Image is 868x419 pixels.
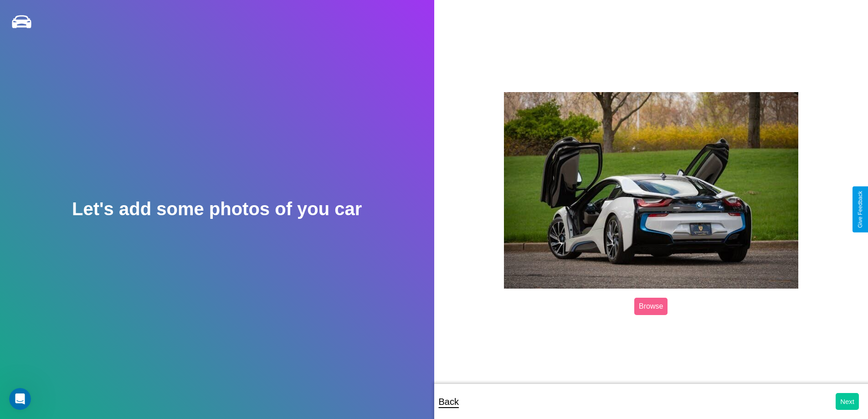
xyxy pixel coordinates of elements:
[634,298,668,315] label: Browse
[9,388,31,410] iframe: Intercom live chat
[72,199,362,219] h2: Let's add some photos of you car
[439,393,459,410] p: Back
[836,393,859,410] button: Next
[857,191,863,228] div: Give Feedback
[504,92,798,289] img: posted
